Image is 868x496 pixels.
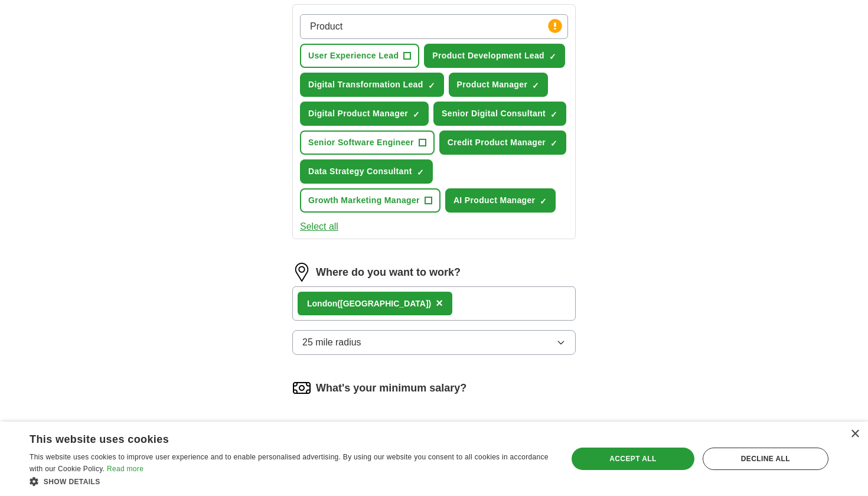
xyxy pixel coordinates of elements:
div: Close [850,430,859,439]
span: ✓ [550,110,557,119]
span: Digital Transformation Lead [308,79,423,91]
span: ✓ [417,168,424,177]
button: Senior Software Engineer [300,130,435,155]
button: Credit Product Manager✓ [439,130,566,155]
span: 25 mile radius [302,335,361,350]
button: Select all [300,220,338,234]
div: No minimum salary set [292,412,576,440]
span: User Experience Lead [308,50,399,62]
button: Product Manager✓ [449,73,549,97]
span: Credit Product Manager [448,136,546,149]
button: Product Development Lead✓ [424,44,565,68]
span: ✓ [550,139,557,148]
label: What's your minimum salary? [316,380,466,396]
img: location.png [292,263,311,282]
div: This website uses cookies [30,429,522,446]
strong: Lon [307,299,322,308]
button: Growth Marketing Manager [300,188,440,213]
input: Type a job title and press enter [300,14,568,39]
a: Read more, opens a new window [107,465,143,473]
span: ✓ [540,197,547,206]
span: This website uses cookies to improve user experience and to enable personalised advertising. By u... [30,453,549,473]
span: Digital Product Manager [308,107,408,120]
button: Digital Product Manager✓ [300,102,429,126]
span: ✓ [428,81,435,90]
span: Senior Software Engineer [308,136,414,149]
span: ✓ [413,110,420,119]
button: × [436,295,443,312]
span: ✓ [532,81,539,90]
span: ([GEOGRAPHIC_DATA]) [337,299,431,308]
img: salary.png [292,378,311,397]
button: 25 mile radius [292,330,576,355]
span: Show details [44,478,100,486]
span: Product Development Lead [432,50,544,62]
span: ✓ [549,52,556,61]
span: Product Manager [457,79,528,91]
button: AI Product Manager✓ [445,188,556,213]
label: Where do you want to work? [316,265,461,280]
div: Show details [30,475,552,487]
span: Growth Marketing Manager [308,194,420,207]
button: Data Strategy Consultant✓ [300,159,433,184]
button: User Experience Lead [300,44,419,68]
div: don [307,298,431,310]
div: Accept all [572,448,694,470]
span: AI Product Manager [453,194,536,207]
button: Senior Digital Consultant✓ [433,102,566,126]
button: Digital Transformation Lead✓ [300,73,444,97]
span: Senior Digital Consultant [442,107,546,120]
div: Decline all [703,448,828,470]
span: Data Strategy Consultant [308,165,412,178]
span: × [436,296,443,309]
